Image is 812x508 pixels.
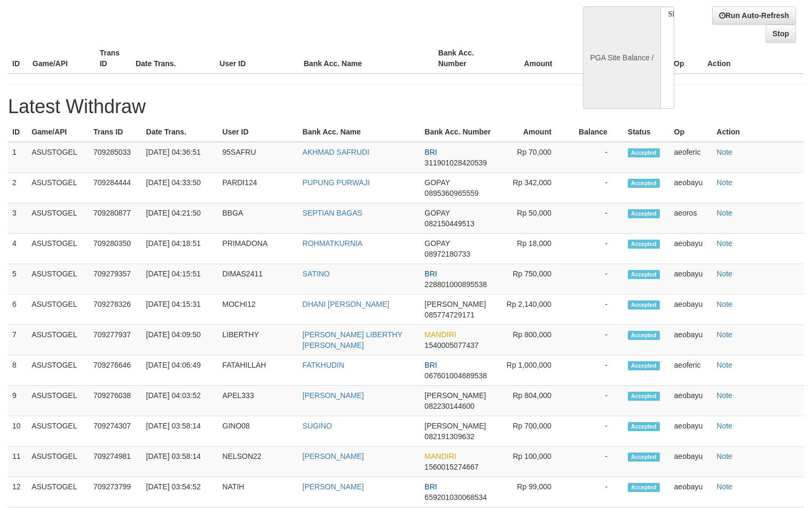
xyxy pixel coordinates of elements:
td: ASUSTOGEL [27,477,89,507]
span: Accepted [628,392,660,401]
td: Rp 100,000 [501,447,567,477]
a: Note [716,239,732,248]
td: ASUSTOGEL [27,295,89,325]
a: AKHMAD SAFRUDI [303,148,369,156]
td: PARDI124 [218,173,298,203]
span: Accepted [628,331,660,340]
td: 10 [8,416,27,447]
td: ASUSTOGEL [27,142,89,173]
td: aeobayu [670,234,713,264]
span: 1540005077437 [424,341,478,350]
td: ASUSTOGEL [27,234,89,264]
th: Status [624,122,670,142]
td: [DATE] 04:18:51 [142,234,218,264]
td: 709285033 [89,142,141,173]
a: SEPTIAN BAGAS [303,209,362,217]
a: [PERSON_NAME] LIBERTHY [PERSON_NAME] [303,330,403,350]
th: Op [670,122,713,142]
th: User ID [218,122,298,142]
a: Note [716,452,732,461]
td: aeoferic [670,142,713,173]
td: ASUSTOGEL [27,386,89,416]
td: Rp 700,000 [501,416,567,447]
a: [PERSON_NAME] [303,482,364,491]
td: Rp 18,000 [501,234,567,264]
td: LIBERTHY [218,325,298,355]
td: aeobayu [670,264,713,295]
td: BBGA [218,203,298,234]
td: [DATE] 04:03:52 [142,386,218,416]
th: Action [703,43,804,74]
td: ASUSTOGEL [27,355,89,386]
td: 12 [8,477,27,507]
span: MANDIRI [424,452,456,461]
td: PRIMADONA [218,234,298,264]
td: - [567,203,624,234]
td: aeobayu [670,477,713,507]
span: 08972180733 [424,250,470,258]
td: - [567,477,624,507]
a: [PERSON_NAME] [303,452,364,461]
td: DIMAS2411 [218,264,298,295]
td: aeobayu [670,173,713,203]
span: BRI [424,269,437,278]
td: - [567,173,624,203]
th: Action [712,122,804,142]
td: 709274307 [89,416,141,447]
td: - [567,264,624,295]
span: MANDIRI [424,330,456,339]
td: - [567,325,624,355]
span: [PERSON_NAME] [424,422,486,430]
td: ASUSTOGEL [27,264,89,295]
td: 709284444 [89,173,141,203]
td: - [567,234,624,264]
th: Amount [501,122,567,142]
td: 709276038 [89,386,141,416]
span: GOPAY [424,178,450,187]
td: 5 [8,264,27,295]
a: Note [716,391,732,400]
td: 709279357 [89,264,141,295]
th: Trans ID [89,122,141,142]
td: Rp 2,140,000 [501,295,567,325]
th: Game/API [27,122,89,142]
th: Balance [569,43,630,74]
span: 659201030068534 [424,493,487,502]
span: GOPAY [424,209,450,217]
td: Rp 804,000 [501,386,567,416]
td: Rp 750,000 [501,264,567,295]
a: Note [716,330,732,339]
a: Run Auto-Refresh [712,6,796,25]
span: 0895360965559 [424,189,478,197]
td: - [567,355,624,386]
span: Accepted [628,270,660,279]
span: Accepted [628,209,660,218]
span: Accepted [628,240,660,249]
a: Note [716,422,732,430]
td: - [567,142,624,173]
span: Accepted [628,361,660,370]
td: 4 [8,234,27,264]
span: 311901028420539 [424,158,487,167]
span: 067601004689538 [424,371,487,380]
a: DHANI [PERSON_NAME] [303,300,390,308]
th: Bank Acc. Name [298,122,421,142]
td: Rp 800,000 [501,325,567,355]
th: Bank Acc. Number [420,122,501,142]
td: [DATE] 04:33:50 [142,173,218,203]
td: - [567,295,624,325]
td: ASUSTOGEL [27,173,89,203]
span: 085774729171 [424,311,474,319]
span: Accepted [628,483,660,492]
td: 709278326 [89,295,141,325]
span: 082230144600 [424,402,474,410]
td: ASUSTOGEL [27,416,89,447]
td: aeobayu [670,416,713,447]
th: ID [8,122,27,142]
td: NATIH [218,477,298,507]
td: - [567,386,624,416]
th: Game/API [28,43,96,74]
td: - [567,447,624,477]
td: APEL333 [218,386,298,416]
th: Trans ID [96,43,131,74]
